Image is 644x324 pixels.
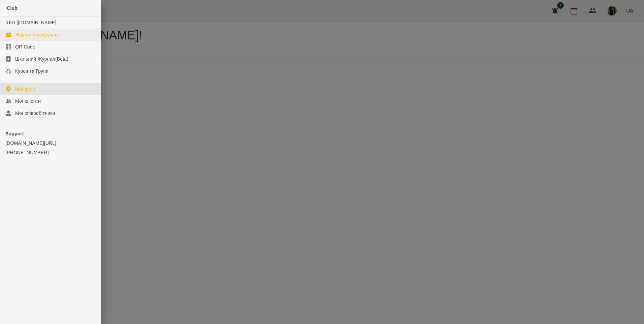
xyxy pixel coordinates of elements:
div: Журнал відвідувань [15,31,60,38]
span: iClub [5,5,18,11]
a: [DOMAIN_NAME][URL] [5,140,95,147]
div: Мої філії [15,86,35,92]
a: [PHONE_NUMBER] [5,149,95,156]
div: Курси та Групи [15,68,49,74]
div: Шкільний Журнал(Beta) [15,56,68,62]
div: Мої співробітники [15,110,55,117]
div: Мої клієнти [15,98,41,104]
p: Support [5,130,95,137]
a: [URL][DOMAIN_NAME] [5,20,56,25]
div: QR Code [15,43,35,50]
